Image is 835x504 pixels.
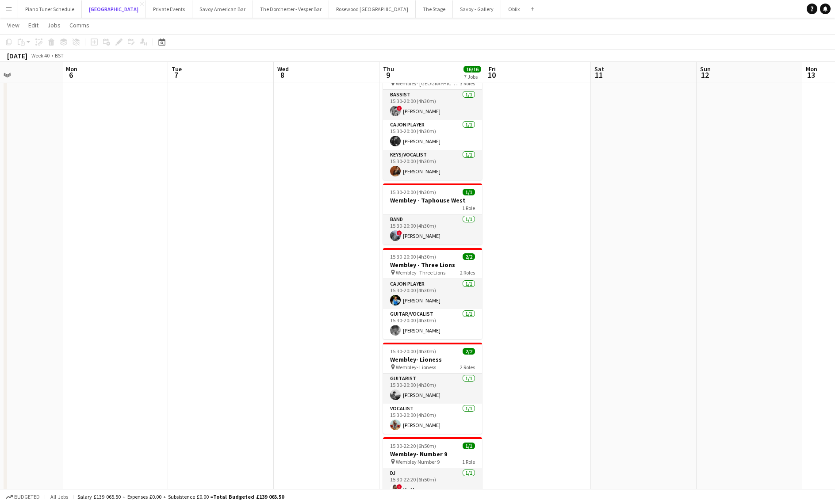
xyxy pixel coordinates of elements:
[383,90,482,120] app-card-role: Bassist1/115:30-20:00 (4h30m)![PERSON_NAME]
[464,73,481,80] div: 7 Jobs
[396,269,445,276] span: Wembley- Three Lions
[47,21,61,29] span: Jobs
[463,348,475,355] span: 2/2
[4,19,23,31] a: View
[396,80,460,87] span: Wembley- [GEOGRAPHIC_DATA]
[383,279,482,309] app-card-role: Cajon Player1/115:30-20:00 (4h30m)[PERSON_NAME]
[390,443,436,449] span: 15:30-22:20 (6h50m)
[213,493,284,500] span: Total Budgeted £139 065.50
[699,70,711,80] span: 12
[329,0,416,18] button: Rosewood [GEOGRAPHIC_DATA]
[396,364,436,370] span: Wembley- Lioness
[383,183,482,244] app-job-card: 15:30-20:00 (4h30m)1/1Wembley - Taphouse West1 RoleBand1/115:30-20:00 (4h30m)![PERSON_NAME]
[170,70,182,80] span: 7
[49,493,70,500] span: All jobs
[383,404,482,434] app-card-role: Vocalist1/115:30-20:00 (4h30m)[PERSON_NAME]
[804,70,817,80] span: 13
[593,70,604,80] span: 11
[383,468,482,498] app-card-role: DJ1/115:30-22:20 (6h50m)!Viv May
[276,70,289,80] span: 8
[397,106,402,111] span: !
[18,0,82,18] button: Piano Tuner Schedule
[463,253,475,260] span: 2/2
[594,65,604,73] span: Sat
[383,343,482,434] app-job-card: 15:30-20:00 (4h30m)2/2Wembley- Lioness Wembley- Lioness2 RolesGuitarist1/115:30-20:00 (4h30m)[PER...
[4,492,41,502] button: Budgeted
[460,80,475,87] span: 3 Roles
[7,51,27,60] div: [DATE]
[462,458,475,465] span: 1 Role
[397,484,402,489] span: !
[383,450,482,458] h3: Wembley- Number 9
[69,21,89,29] span: Comms
[416,0,453,18] button: The Stage
[172,65,182,73] span: Tue
[382,70,394,80] span: 9
[29,52,51,59] span: Week 40
[453,0,501,18] button: Savoy - Gallery
[460,269,475,276] span: 2 Roles
[397,230,402,236] span: !
[390,189,436,195] span: 15:30-20:00 (4h30m)
[66,19,93,31] a: Comms
[55,52,64,59] div: BST
[463,66,481,73] span: 16/16
[700,65,711,73] span: Sun
[383,65,394,73] span: Thu
[383,248,482,339] app-job-card: 15:30-20:00 (4h30m)2/2Wembley - Three Lions Wembley- Three Lions2 RolesCajon Player1/115:30-20:00...
[65,70,77,80] span: 6
[462,205,475,211] span: 1 Role
[383,309,482,339] app-card-role: Guitar/Vocalist1/115:30-20:00 (4h30m)[PERSON_NAME]
[806,65,817,73] span: Mon
[14,494,40,500] span: Budgeted
[146,0,192,18] button: Private Events
[25,19,42,31] a: Edit
[383,374,482,404] app-card-role: Guitarist1/115:30-20:00 (4h30m)[PERSON_NAME]
[192,0,253,18] button: Savoy American Bar
[383,437,482,498] app-job-card: 15:30-22:20 (6h50m)1/1Wembley- Number 9 Wembley Number 91 RoleDJ1/115:30-22:20 (6h50m)!Viv May
[44,19,64,31] a: Jobs
[66,65,77,73] span: Mon
[383,214,482,244] app-card-role: Band1/115:30-20:00 (4h30m)![PERSON_NAME]
[383,51,482,180] app-job-card: 15:30-20:00 (4h30m)3/3Wembley - [GEOGRAPHIC_DATA] Wembley- [GEOGRAPHIC_DATA]3 RolesBassist1/115:3...
[489,65,496,73] span: Fri
[383,120,482,150] app-card-role: Cajon Player1/115:30-20:00 (4h30m)[PERSON_NAME]
[7,21,19,29] span: View
[383,261,482,269] h3: Wembley - Three Lions
[463,189,475,195] span: 1/1
[383,355,482,363] h3: Wembley- Lioness
[501,0,527,18] button: Oblix
[383,196,482,204] h3: Wembley - Taphouse West
[253,0,329,18] button: The Dorchester - Vesper Bar
[82,0,146,18] button: [GEOGRAPHIC_DATA]
[460,364,475,370] span: 2 Roles
[487,70,496,80] span: 10
[383,150,482,180] app-card-role: Keys/Vocalist1/115:30-20:00 (4h30m)[PERSON_NAME]
[396,458,440,465] span: Wembley Number 9
[463,443,475,449] span: 1/1
[390,253,436,260] span: 15:30-20:00 (4h30m)
[28,21,38,29] span: Edit
[390,348,436,355] span: 15:30-20:00 (4h30m)
[77,493,284,500] div: Salary £139 065.50 + Expenses £0.00 + Subsistence £0.00 =
[277,65,289,73] span: Wed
